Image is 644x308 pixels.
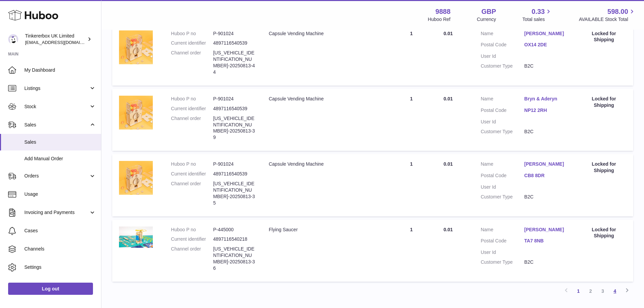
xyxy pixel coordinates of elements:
span: Cases [24,228,96,234]
a: TA7 8NB [524,238,568,244]
span: Total sales [522,16,552,23]
dd: B2C [524,194,568,200]
dt: Channel order [171,181,213,206]
td: 1 [386,220,437,282]
span: 598.00 [607,7,628,16]
div: Locked for Shipping [581,96,626,109]
dd: P-901024 [213,161,255,167]
dd: 4897116540539 [213,105,255,112]
dd: [US_VEHICLE_IDENTIFICATION_NUMBER]-20250813-44 [213,50,255,75]
dd: B2C [524,128,568,135]
dt: Channel order [171,50,213,75]
img: 1699977059.jpg [119,96,153,129]
dt: User Id [481,184,524,190]
strong: GBP [481,7,496,16]
dd: 4897116540539 [213,40,255,46]
dt: User Id [481,53,524,60]
dt: Postal Code [481,42,524,50]
dt: Huboo P no [171,227,213,233]
a: 1 [572,285,585,297]
a: 0.33 Total sales [522,7,552,23]
dd: [US_VEHICLE_IDENTIFICATION_NUMBER]-20250813-35 [213,181,255,206]
dd: B2C [524,63,568,69]
dt: Current identifier [171,171,213,177]
span: Sales [24,122,89,128]
img: internalAdmin-9888@internal.huboo.com [8,34,18,44]
dt: Current identifier [171,105,213,112]
dd: P-445000 [213,227,255,233]
dt: Huboo P no [171,161,213,167]
a: [PERSON_NAME] [524,30,568,37]
dd: [US_VEHICLE_IDENTIFICATION_NUMBER]-20250813-39 [213,115,255,141]
span: AVAILABLE Stock Total [579,16,636,23]
span: Channels [24,246,96,252]
dt: Customer Type [481,194,524,200]
dt: Customer Type [481,63,524,69]
a: NP12 2RH [524,107,568,114]
dt: Postal Code [481,238,524,246]
dt: Channel order [171,246,213,271]
a: Bryn & Aderyn [524,96,568,102]
a: [PERSON_NAME] [524,161,568,167]
dt: Channel order [171,115,213,141]
span: Add Manual Order [24,156,96,162]
div: Capsule Vending Machine [269,96,379,102]
dd: [US_VEHICLE_IDENTIFICATION_NUMBER]-20250813-36 [213,246,255,271]
dt: User Id [481,249,524,256]
a: OX14 2DE [524,42,568,48]
dt: Customer Type [481,128,524,135]
td: 1 [386,24,437,86]
dt: Customer Type [481,259,524,265]
div: Capsule Vending Machine [269,30,379,37]
a: 3 [597,285,609,297]
dt: Name [481,96,524,104]
img: 1699977059.jpg [119,30,153,64]
dd: P-901024 [213,30,255,37]
dd: B2C [524,259,568,265]
span: Sales [24,139,96,145]
dt: Name [481,30,524,39]
span: Listings [24,85,89,92]
span: Usage [24,191,96,197]
span: Settings [24,264,96,270]
a: [PERSON_NAME] [524,227,568,233]
img: 1699977059.jpg [119,161,153,195]
span: 0.33 [532,7,545,16]
strong: 9888 [435,7,451,16]
dt: Postal Code [481,172,524,181]
div: Tinkererbox UK Limited [25,33,86,46]
a: CB8 8DR [524,172,568,179]
dt: Current identifier [171,236,213,242]
div: Locked for Shipping [581,30,626,43]
span: Stock [24,103,89,110]
dt: Name [481,227,524,235]
a: 4 [609,285,621,297]
a: 598.00 AVAILABLE Stock Total [579,7,636,23]
div: Capsule Vending Machine [269,161,379,167]
span: Invoicing and Payments [24,209,89,216]
div: Huboo Ref [428,16,451,23]
dt: Postal Code [481,107,524,115]
td: 1 [386,154,437,216]
td: 1 [386,89,437,151]
span: 0.01 [444,227,453,232]
span: Orders [24,173,89,179]
span: 0.01 [444,31,453,36]
span: 0.01 [444,161,453,167]
dd: P-901024 [213,96,255,102]
div: Locked for Shipping [581,227,626,239]
dd: 4897116540539 [213,171,255,177]
a: 2 [585,285,597,297]
dd: 4897116540218 [213,236,255,242]
a: Log out [8,283,93,295]
div: Locked for Shipping [581,161,626,174]
span: [EMAIL_ADDRESS][DOMAIN_NAME] [25,40,99,45]
img: 98881728374925.jpg [119,227,153,248]
span: 0.01 [444,96,453,101]
dt: Huboo P no [171,96,213,102]
div: Currency [477,16,496,23]
dt: Current identifier [171,40,213,46]
div: Flying Saucer [269,227,379,233]
dt: Huboo P no [171,30,213,37]
span: My Dashboard [24,67,96,73]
